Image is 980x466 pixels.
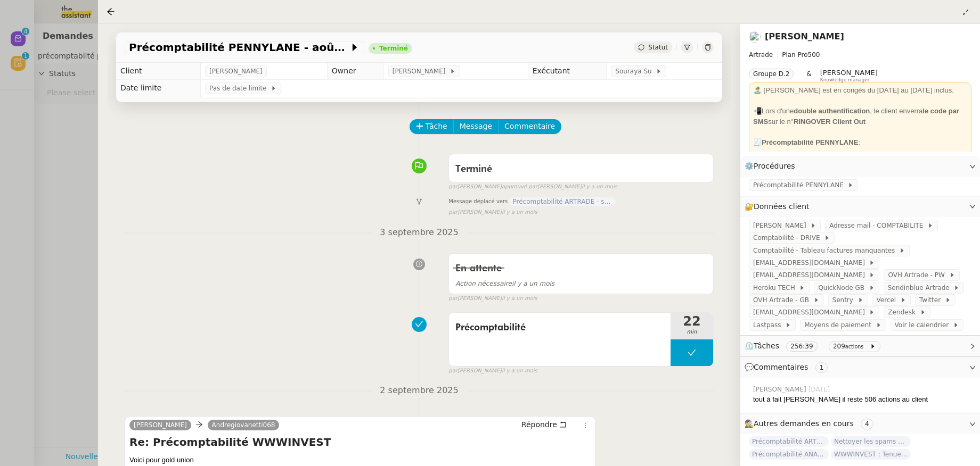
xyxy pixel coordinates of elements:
[129,435,591,450] h4: Re: Précomptabilité WWWINVEST
[782,51,807,59] span: Plan Pro
[833,343,845,350] span: 209
[806,69,811,82] span: &
[740,336,980,356] div: ⏲️Tâches 256:39 209actions
[753,85,967,96] div: 🏝️ [PERSON_NAME] est en congès du [DATE] au [DATE] inclus.
[448,367,537,376] small: [PERSON_NAME]
[528,63,607,80] td: Exécutant
[504,120,555,132] span: Commentaire
[753,282,799,293] span: Heroku TECH
[745,363,832,371] span: 💬
[740,196,980,217] div: 🔐Données client
[455,280,554,287] span: il y a un mois
[831,449,911,460] span: WWWINVEST : Tenue comptable - Documents et justificatifs à fournir
[754,202,810,211] span: Données client
[671,328,713,337] span: min
[749,69,794,79] nz-tag: Groupe D.2
[753,245,899,256] span: Comptabilité - Tableau factures manquantes
[209,83,271,94] span: Pas de date limite
[831,436,911,447] span: Nettoyer les spams des emails - octobre 2025
[448,208,458,217] span: par
[794,107,870,115] strong: double authentification
[745,419,878,428] span: 🕵️
[518,419,570,430] button: Répondre
[209,66,263,77] span: [PERSON_NAME]
[448,208,537,217] small: [PERSON_NAME]
[754,342,779,350] span: Tâches
[753,257,869,268] span: [EMAIL_ADDRESS][DOMAIN_NAME]
[502,208,537,217] span: il y a un mois
[740,413,980,434] div: 🕵️Autres demandes en cours 4
[453,119,499,134] button: Message
[895,320,953,330] span: Voir le calendrier
[832,295,857,305] span: Sentry
[455,280,512,287] span: Action nécessaire
[818,282,868,293] span: QuickNode GB
[327,63,383,80] td: Owner
[808,385,832,394] span: [DATE]
[786,341,817,352] nz-tag: 256:39
[753,137,967,148] div: 🧾 :
[753,220,810,231] span: [PERSON_NAME]
[829,220,927,231] span: Adresse mail - COMPTABILITE
[820,77,870,83] span: Knowledge manager
[455,164,492,174] span: Terminé
[521,419,557,430] span: Répondre
[753,180,847,190] span: Précomptabilité PENNYLANE
[129,420,191,430] a: [PERSON_NAME]
[753,270,869,280] span: [EMAIL_ADDRESS][DOMAIN_NAME]
[129,42,349,53] span: Précomptabilité PENNYLANE - août 2025
[749,31,761,43] img: users%2FSoHiyPZ6lTh48rkksBJmVXB4Fxh1%2Favatar%2F784cdfc3-6442-45b8-8ed3-42f1cc9271a4
[753,232,824,243] span: Comptabilité - DRIVE
[754,419,854,428] span: Autres demandes en cours
[426,120,447,132] span: Tâche
[754,162,795,170] span: Procédures
[448,294,537,303] small: [PERSON_NAME]
[753,295,813,305] span: OVH Artrade - GB
[455,264,502,273] span: En attente
[502,294,537,303] span: il y a un mois
[877,295,900,305] span: Vercel
[129,455,591,465] div: Voici pour gold union
[502,367,537,376] span: il y a un mois
[745,160,800,172] span: ⚙️
[371,384,467,398] span: 2 septembre 2025
[888,270,949,280] span: OVH Artrade - PW
[448,182,458,192] span: par
[498,119,561,134] button: Commentaire
[794,118,865,126] strong: RINGOVER Client Out
[820,69,878,82] app-user-label: Knowledge manager
[371,226,467,240] span: 3 septembre 2025
[808,51,820,59] span: 500
[753,307,869,318] span: [EMAIL_ADDRESS][DOMAIN_NAME]
[509,197,616,206] span: Précomptabilité ARTRADE - septembre 2025
[762,138,858,146] strong: Précomptabilité PENNYLANE
[448,367,458,376] span: par
[745,201,814,213] span: 🔐
[820,69,878,77] span: [PERSON_NAME]
[379,45,408,52] div: Terminé
[410,119,454,134] button: Tâche
[740,357,980,378] div: 💬Commentaires 1
[393,66,450,77] span: [PERSON_NAME]
[749,449,829,460] span: Précomptabilité ANATHA + WWWINVEST - octobre 2025
[582,182,617,192] span: il y a un mois
[740,156,980,177] div: ⚙️Procédures
[753,106,967,127] div: 📲Lors d'une , le client enverra sur le n°
[448,182,617,192] small: [PERSON_NAME] [PERSON_NAME]
[765,31,844,41] a: [PERSON_NAME]
[671,315,713,328] span: 22
[888,307,919,318] span: Zendesk
[116,63,201,80] td: Client
[753,107,959,126] strong: le code par SMS
[745,342,885,350] span: ⏲️
[888,282,954,293] span: Sendinblue Artrade
[448,294,458,303] span: par
[749,51,773,59] span: Artrade
[615,66,656,77] span: Souraya Su
[919,295,945,305] span: Twitter
[502,182,537,192] span: approuvé par
[749,436,829,447] span: Précomptabilité ARTRADE - octobre 2025
[804,320,875,330] span: Moyens de paiement
[753,385,808,394] span: [PERSON_NAME]
[753,394,971,405] div: tout à fait [PERSON_NAME] il reste 506 actions au client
